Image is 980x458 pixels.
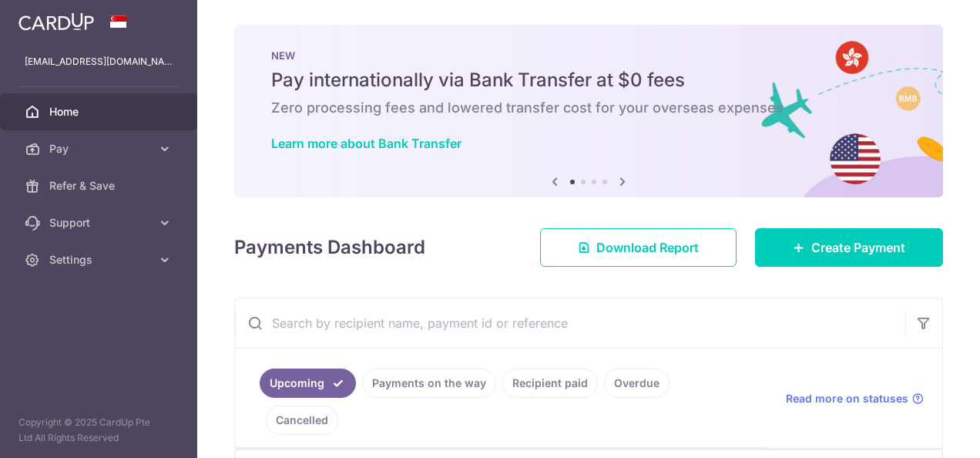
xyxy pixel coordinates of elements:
h6: Zero processing fees and lowered transfer cost for your overseas expenses [271,99,906,117]
span: Home [49,104,151,120]
a: Cancelled [266,406,338,435]
h4: Payments Dashboard [234,234,425,261]
img: CardUp [18,12,94,31]
span: Create Payment [811,238,905,257]
span: Download Report [596,238,699,257]
a: Learn more about Bank Transfer [271,136,461,151]
a: Overdue [604,369,670,398]
a: Read more on statuses [786,391,924,406]
span: Read more on statuses [786,391,908,406]
a: Payments on the way [362,369,496,398]
h5: Pay internationally via Bank Transfer at $0 fees [271,68,906,93]
span: Refer & Save [49,178,151,194]
span: Support [49,215,151,231]
p: [EMAIL_ADDRESS][DOMAIN_NAME] [25,54,173,69]
span: Pay [49,141,151,157]
span: Settings [49,252,151,268]
a: Create Payment [755,228,943,267]
a: Download Report [540,228,737,267]
img: Bank transfer banner [234,25,943,197]
p: NEW [271,49,906,62]
input: Search by recipient name, payment id or reference [235,298,905,348]
a: Recipient paid [502,369,598,398]
a: Upcoming [260,369,356,398]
